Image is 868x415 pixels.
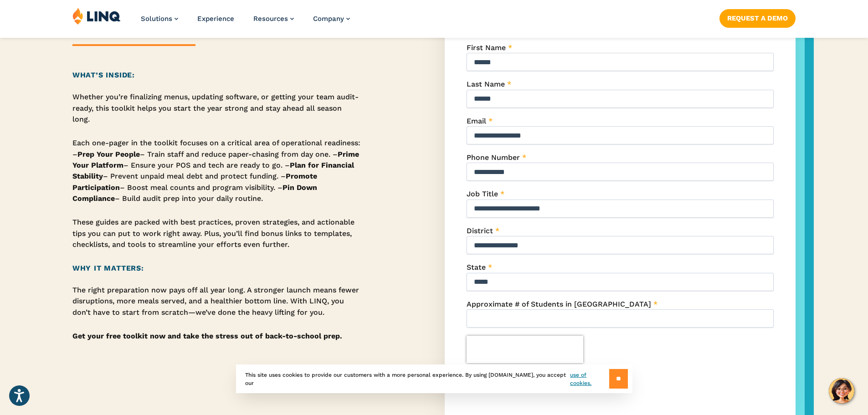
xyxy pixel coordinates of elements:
[141,15,178,23] a: Solutions
[72,161,354,180] strong: Plan for Financial Stability
[72,172,317,191] strong: Promote Participation
[72,70,361,81] h2: What’s Inside:
[197,15,234,23] a: Experience
[72,150,359,169] strong: Prime Your Platform
[72,263,361,274] h2: Why It Matters:
[467,43,506,52] span: First Name
[72,183,317,203] strong: Pin Down Compliance
[467,117,486,125] span: Email
[467,226,493,235] span: District
[467,80,505,88] span: Last Name
[467,300,651,308] span: Approximate # of Students in [GEOGRAPHIC_DATA]
[719,7,796,27] nav: Button Navigation
[72,92,361,125] p: Whether you’re finalizing menus, updating software, or getting your team audit-ready, this toolki...
[467,153,520,162] span: Phone Number
[72,138,361,204] p: Each one-pager in the toolkit focuses on a critical area of operational readiness: – – Train staf...
[72,217,361,250] p: These guides are packed with best practices, proven strategies, and actionable tips you can put t...
[236,364,632,393] div: This site uses cookies to provide our customers with a more personal experience. By using [DOMAIN...
[141,7,350,37] nav: Primary Navigation
[467,190,498,198] span: Job Title
[829,378,854,404] button: Hello, have a question? Let’s chat.
[313,15,350,23] a: Company
[570,371,609,387] a: use of cookies.
[72,285,361,318] p: The right preparation now pays off all year long. A stronger launch means fewer disruptions, more...
[253,15,294,23] a: Resources
[77,150,140,159] strong: Prep Your People
[467,336,583,363] iframe: reCAPTCHA
[719,9,796,27] a: Request a Demo
[72,332,342,340] strong: Get your free toolkit now and take the stress out of back-to-school prep.
[467,263,486,272] span: State
[313,15,344,23] span: Company
[72,7,121,25] img: LINQ | K‑12 Software
[253,15,288,23] span: Resources
[141,15,172,23] span: Solutions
